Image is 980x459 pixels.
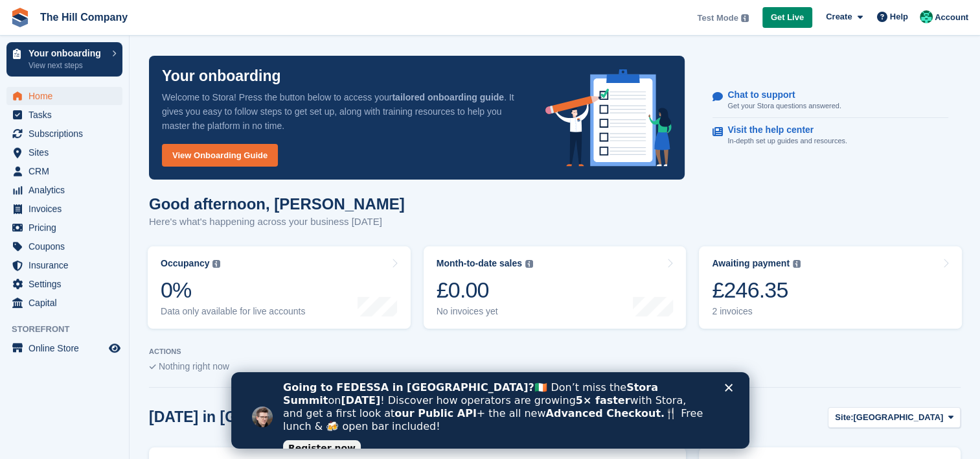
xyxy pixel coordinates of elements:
span: [GEOGRAPHIC_DATA] [853,411,943,424]
a: menu [6,218,122,237]
img: icon-info-grey-7440780725fd019a000dd9b08b2336e03edf1995a4989e88bcd33f0948082b44.svg [741,14,749,22]
strong: tailored onboarding guide [392,92,504,102]
iframe: Intercom live chat banner [231,372,749,449]
a: menu [6,181,122,199]
a: menu [6,87,122,105]
span: Account [935,11,968,24]
a: menu [6,143,122,161]
a: menu [6,237,122,255]
a: Your onboarding View next steps [6,42,122,76]
img: stora-icon-8386f47178a22dfd0bd8f6a31ec36ba5ce8667c1dd55bd0f319d3a0aa187defe.svg [10,8,30,27]
p: Welcome to Stora! Press the button below to access your . It gives you easy to follow steps to ge... [162,90,525,133]
p: Visit the help center [727,124,837,135]
a: Month-to-date sales £0.00 No invoices yet [424,246,687,329]
div: 2 invoices [712,306,801,317]
div: Awaiting payment [712,258,790,269]
p: Your onboarding [28,49,106,58]
span: Sites [28,143,106,161]
span: CRM [28,162,106,180]
a: View Onboarding Guide [162,144,278,167]
a: Preview store [107,340,122,356]
span: Pricing [28,218,106,237]
a: menu [6,124,122,143]
span: Site: [835,411,853,424]
a: menu [6,256,122,274]
a: Visit the help center In-depth set up guides and resources. [712,118,948,153]
div: Month-to-date sales [437,258,522,269]
p: Chat to support [727,89,830,100]
p: In-depth set up guides and resources. [727,135,847,147]
a: menu [6,200,122,218]
div: £246.35 [712,277,801,303]
div: No invoices yet [437,306,533,317]
a: Chat to support Get your Stora questions answered. [712,83,948,119]
img: icon-info-grey-7440780725fd019a000dd9b08b2336e03edf1995a4989e88bcd33f0948082b44.svg [793,260,801,268]
span: Home [28,87,106,105]
a: Register now [52,68,130,84]
p: View next steps [28,60,106,71]
a: menu [6,275,122,293]
a: Awaiting payment £246.35 2 invoices [699,246,962,329]
button: Site: [GEOGRAPHIC_DATA] [828,407,961,429]
p: ACTIONS [149,347,961,356]
a: menu [6,294,122,312]
span: Invoices [28,200,106,218]
img: Bradley Hill [920,10,933,23]
span: Settings [28,275,106,293]
span: Subscriptions [28,124,106,143]
span: Analytics [28,181,106,199]
div: Data only available for live accounts [161,306,305,317]
div: £0.00 [437,277,533,303]
span: Tasks [28,106,106,124]
img: icon-info-grey-7440780725fd019a000dd9b08b2336e03edf1995a4989e88bcd33f0948082b44.svg [212,260,220,268]
span: Help [890,10,908,23]
span: Capital [28,294,106,312]
img: onboarding-info-6c161a55d2c0e0a8cae90662b2fe09162a5109e8cc188191df67fb4f79e88e88.svg [545,69,672,167]
a: menu [6,162,122,180]
a: Occupancy 0% Data only available for live accounts [148,246,411,329]
a: menu [6,339,122,357]
a: The Hill Company [35,6,133,28]
p: Here's what's happening across your business [DATE] [149,215,405,230]
img: blank_slate_check_icon-ba018cac091ee9be17c0a81a6c232d5eb81de652e7a59be601be346b1b6ddf79.svg [149,364,156,370]
h1: Good afternoon, [PERSON_NAME] [149,195,405,213]
span: Create [826,10,852,23]
span: Get Live [771,11,804,24]
div: 0% [161,277,305,303]
span: Storefront [12,323,129,336]
div: Close [494,12,507,19]
a: Get Live [762,7,812,29]
span: Coupons [28,237,106,255]
h2: [DATE] in [GEOGRAPHIC_DATA] [149,408,379,426]
span: Nothing right now [159,361,229,371]
span: Insurance [28,256,106,274]
div: Occupancy [161,258,209,269]
img: icon-info-grey-7440780725fd019a000dd9b08b2336e03edf1995a4989e88bcd33f0948082b44.svg [525,260,533,268]
a: menu [6,106,122,124]
p: Your onboarding [162,69,281,84]
span: Test Mode [697,12,738,25]
span: Online Store [28,339,106,357]
p: Get your Stora questions answered. [727,100,841,112]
